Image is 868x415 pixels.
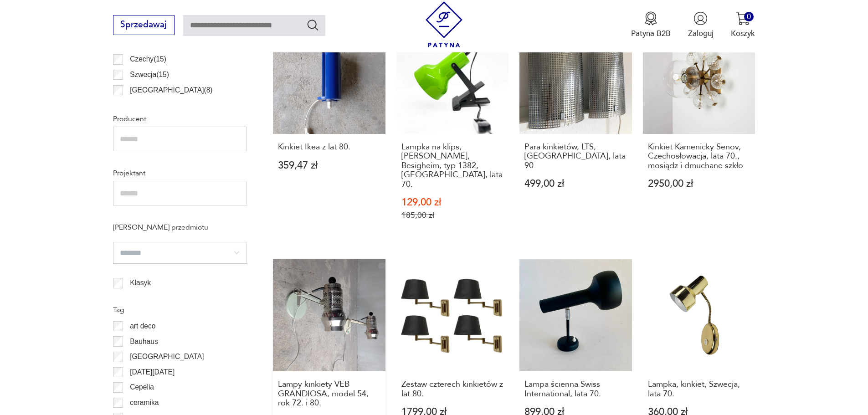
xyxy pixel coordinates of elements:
[524,380,627,399] h3: Lampa ścienna Swiss International, lata 70.
[731,28,755,39] p: Koszyk
[113,304,247,316] p: Tag
[113,22,175,29] a: Sprzedawaj
[130,99,212,111] p: [GEOGRAPHIC_DATA] ( 6 )
[631,28,671,39] p: Patyna B2B
[401,380,504,399] h3: Zestaw czterech kinkietów z lat 80.
[130,277,151,289] p: Klasyk
[130,84,212,96] p: [GEOGRAPHIC_DATA] ( 8 )
[278,143,380,152] h3: Kinkiet Ikea z lat 80.
[273,21,385,241] a: Kinkiet Ikea z lat 80.Kinkiet Ikea z lat 80.359,47 zł
[643,21,755,241] a: Kinkiet Kamenicky Senov, Czechosłowacja, lata 70., mosiądz i dmuchane szkłoKinkiet Kamenicky Seno...
[519,21,632,241] a: Para kinkietów, LTS, Niemcy, lata 90Para kinkietów, LTS, [GEOGRAPHIC_DATA], lata 90499,00 zł
[693,11,708,26] img: Ikonka użytkownika
[396,21,509,241] a: SaleLampka na klips, Richard Essig, Besigheim, typ 1382, Niemcy, lata 70.Lampka na klips, [PERSON...
[130,69,169,81] p: Szwecja ( 15 )
[113,15,175,35] button: Sprzedawaj
[130,381,154,393] p: Cepelia
[401,210,504,220] p: 185,00 zł
[631,11,671,39] a: Ikona medaluPatyna B2B
[130,351,204,363] p: [GEOGRAPHIC_DATA]
[631,11,671,39] button: Patyna B2B
[421,1,467,47] img: Patyna - sklep z meblami i dekoracjami vintage
[130,366,175,378] p: [DATE][DATE]
[736,11,750,26] img: Ikona koszyka
[278,161,380,170] p: 359,47 zł
[401,143,504,189] h3: Lampka na klips, [PERSON_NAME], Besigheim, typ 1382, [GEOGRAPHIC_DATA], lata 70.
[688,11,714,39] button: Zaloguj
[306,18,319,31] button: Szukaj
[524,143,627,170] h3: Para kinkietów, LTS, [GEOGRAPHIC_DATA], lata 90
[744,12,754,21] div: 0
[524,179,627,189] p: 499,00 zł
[130,336,158,348] p: Bauhaus
[130,397,159,409] p: ceramika
[648,143,750,170] h3: Kinkiet Kamenicky Senov, Czechosłowacja, lata 70., mosiądz i dmuchane szkło
[113,113,247,125] p: Producent
[688,28,714,39] p: Zaloguj
[644,11,658,26] img: Ikona medalu
[278,380,380,408] h3: Lampy kinkiety VEB GRANDIOSA, model 54, rok 72. i 80.
[648,179,750,189] p: 2950,00 zł
[648,380,750,399] h3: Lampka, kinkiet, Szwecja, lata 70.
[731,11,755,39] button: 0Koszyk
[113,167,247,179] p: Projektant
[130,320,155,332] p: art deco
[113,221,247,233] p: [PERSON_NAME] przedmiotu
[130,53,166,65] p: Czechy ( 15 )
[401,198,504,207] p: 129,00 zł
